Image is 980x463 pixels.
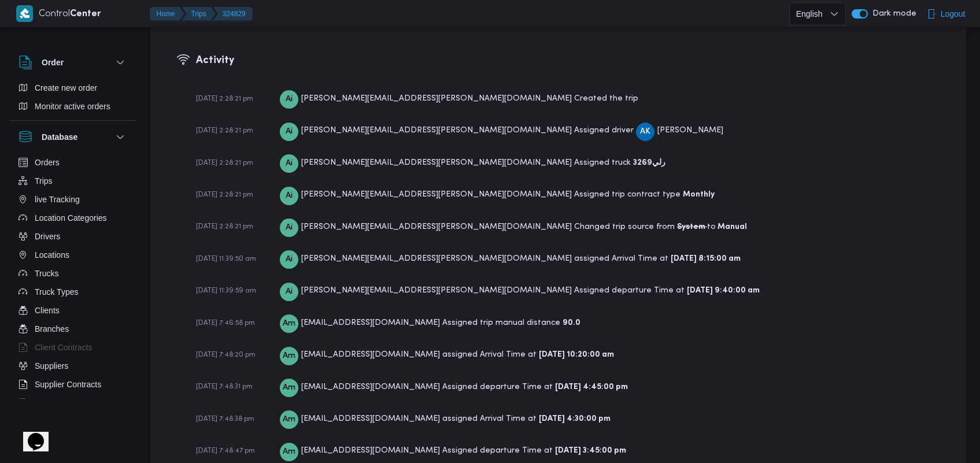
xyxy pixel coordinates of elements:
div: Abdelrahman.ibrahim@illa.com.eg [280,187,298,205]
span: Locations [35,248,69,262]
div: Changed trip source from to [280,217,747,237]
button: Clients [14,301,132,320]
span: Create new order [35,81,97,95]
div: Ahmad Kamal Ahmad Aataiah [636,123,654,141]
b: System [677,223,707,231]
b: [DATE] 3:45:00 pm [555,447,626,454]
iframe: chat widget [12,417,49,451]
span: [DATE] 11:39:59 am [196,287,256,294]
button: Truck Types [14,283,132,301]
span: Monitor active orders [35,99,110,113]
b: Monthly [683,191,715,198]
b: [DATE] 4:45:00 pm [555,383,628,391]
div: assigned Arrival Time at [280,345,614,365]
button: Devices [14,394,132,412]
h3: Activity [196,53,940,68]
div: Database [9,153,136,403]
span: Am [283,347,295,365]
span: [DATE] 7:48:38 pm [196,416,254,423]
span: [DATE] 7:48:47 pm [196,447,255,454]
span: Truck Types [35,285,78,299]
span: Ai [286,187,293,205]
div: Assigned departure Time at [280,440,626,461]
button: Client Contracts [14,338,132,357]
span: [EMAIL_ADDRESS][DOMAIN_NAME] [301,447,440,454]
span: [DATE] 2:28:21 pm [196,223,253,230]
button: Order [19,55,127,69]
div: Abdelrahman.ibrahim@illa.com.eg [280,218,298,237]
span: Am [283,314,295,333]
span: [DATE] 2:28:21 pm [196,160,253,166]
span: [PERSON_NAME][EMAIL_ADDRESS][PERSON_NAME][DOMAIN_NAME] [301,159,572,166]
span: Am [283,410,295,429]
b: [DATE] 10:20:00 am [539,351,614,358]
div: Assem.mohamed@illa.com.eg [280,314,298,333]
span: live Tracking [35,192,80,206]
span: Ai [286,218,293,237]
span: [PERSON_NAME] [657,127,723,134]
button: Drivers [14,227,132,246]
span: Supplier Contracts [35,377,101,391]
span: Clients [35,303,60,317]
span: [EMAIL_ADDRESS][DOMAIN_NAME] [301,351,440,358]
img: X8yXhbKr1z7QwAAAABJRU5ErkJggg== [16,5,33,22]
span: [DATE] 2:28:21 pm [196,127,253,134]
span: [PERSON_NAME][EMAIL_ADDRESS][PERSON_NAME][DOMAIN_NAME] [301,127,572,134]
div: assigned Arrival Time at [280,249,741,269]
b: 90.0 [563,319,580,327]
button: Home [150,7,184,21]
button: Branches [14,320,132,338]
span: [DATE] 7:48:31 pm [196,383,253,390]
div: Assigned trip contract type [280,184,715,205]
div: Assem.mohamed@illa.com.eg [280,347,298,365]
div: Abdelrahman.ibrahim@illa.com.eg [280,90,298,109]
span: Ai [286,123,293,141]
b: Center [70,10,101,18]
button: Location Categories [14,209,132,227]
span: [DATE] 7:46:58 pm [196,320,255,327]
span: Suppliers [35,359,68,373]
span: Devices [35,396,64,410]
div: Assigned driver [280,120,723,140]
b: [DATE] 8:15:00 am [671,255,741,262]
span: [PERSON_NAME][EMAIL_ADDRESS][PERSON_NAME][DOMAIN_NAME] [301,95,572,102]
div: assigned Arrival Time at [280,409,611,429]
span: [PERSON_NAME][EMAIL_ADDRESS][PERSON_NAME][DOMAIN_NAME] [301,255,572,262]
span: AK [640,123,650,141]
span: [PERSON_NAME][EMAIL_ADDRESS][PERSON_NAME][DOMAIN_NAME] [301,287,572,294]
span: [DATE] 11:39:50 am [196,255,256,262]
div: Assigned departure Time at [280,280,760,301]
div: Assigned departure Time at [280,377,628,397]
button: Logout [922,2,970,25]
span: [DATE] 2:28:21 pm [196,191,253,198]
span: [DATE] 2:28:21 pm [196,95,253,102]
div: Assigned trip manual distance [280,313,580,333]
span: Trips [35,174,53,188]
button: Orders [14,153,132,172]
button: 324829 [213,7,253,21]
div: Abdelrahman.ibrahim@illa.com.eg [280,283,298,301]
button: Database [19,130,127,144]
button: live Tracking [14,190,132,209]
span: Am [283,379,295,397]
b: رلي3269 [633,159,665,166]
span: [PERSON_NAME][EMAIL_ADDRESS][PERSON_NAME][DOMAIN_NAME] [301,223,572,231]
span: Dark mode [868,9,916,18]
span: Drivers [35,229,60,243]
span: [EMAIL_ADDRESS][DOMAIN_NAME] [301,383,440,391]
h3: Database [42,130,77,144]
span: [DATE] 7:48:20 pm [196,351,256,358]
span: Ai [286,154,293,173]
div: Assem.mohamed@illa.com.eg [280,379,298,397]
div: Order [9,79,136,120]
div: Assigned truck [280,153,665,173]
span: Logout [941,7,966,21]
button: Trucks [14,264,132,283]
b: [DATE] 4:30:00 pm [539,415,611,423]
button: Supplier Contracts [14,375,132,394]
button: Trips [14,172,132,190]
div: Abdelrahman.ibrahim@illa.com.eg [280,250,298,269]
span: [EMAIL_ADDRESS][DOMAIN_NAME] [301,319,440,327]
h3: Order [42,55,64,69]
